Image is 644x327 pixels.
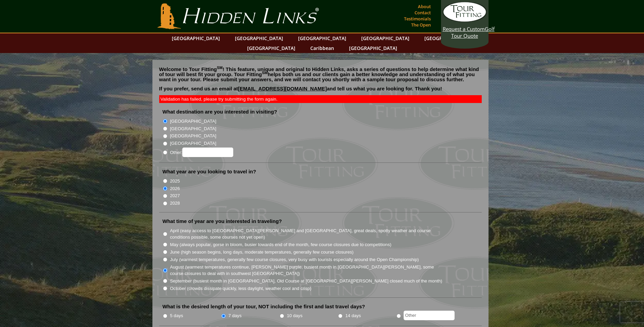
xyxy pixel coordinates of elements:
span: Request a Custom [443,25,485,32]
label: May (always popular, gorse in bloom, busier towards end of the month, few course closures due to ... [170,241,391,248]
label: What destination are you interested in visiting? [163,108,277,115]
sup: SM [217,66,223,70]
label: Other: [170,148,233,157]
label: [GEOGRAPHIC_DATA] [170,125,216,132]
label: [GEOGRAPHIC_DATA] [170,140,216,147]
a: [GEOGRAPHIC_DATA] [244,43,299,53]
label: [GEOGRAPHIC_DATA] [170,118,216,125]
label: What is the desired length of your tour, NOT including the first and last travel days? [163,303,365,310]
label: 2026 [170,185,180,192]
label: October (crowds dissipate quickly, less daylight, weather cool and crisp) [170,285,312,292]
a: Contact [413,8,433,17]
label: 2027 [170,192,180,199]
a: [GEOGRAPHIC_DATA] [295,33,350,43]
label: What time of year are you interested in traveling? [163,218,282,225]
a: [GEOGRAPHIC_DATA] [421,33,476,43]
a: Request a CustomGolf Tour Quote [443,2,487,39]
label: [GEOGRAPHIC_DATA] [170,133,216,139]
p: Welcome to Tour Fitting ! This feature, unique and original to Hidden Links, asks a series of que... [159,67,482,82]
a: Testimonials [402,14,433,23]
a: [GEOGRAPHIC_DATA] [346,43,401,53]
label: 14 days [345,312,361,319]
label: August (warmest temperatures continue, [PERSON_NAME] purple, busiest month in [GEOGRAPHIC_DATA][P... [170,264,443,277]
input: Other: [182,148,233,157]
label: June (high season begins, long days, moderate temperatures, generally few course closures) [170,249,354,256]
label: April (easy access to [GEOGRAPHIC_DATA][PERSON_NAME] and [GEOGRAPHIC_DATA], great deals, spotty w... [170,227,443,241]
input: Other [404,311,455,320]
label: 5 days [170,312,183,319]
a: [GEOGRAPHIC_DATA] [168,33,223,43]
label: 10 days [287,312,302,319]
label: July (warmest temperatures, generally few course closures, very busy with tourists especially aro... [170,256,419,263]
sup: SM [262,71,268,75]
label: 7 days [228,312,242,319]
label: September (busiest month in [GEOGRAPHIC_DATA], Old Course at [GEOGRAPHIC_DATA][PERSON_NAME] close... [170,278,442,285]
label: 2025 [170,178,180,185]
a: About [416,2,433,11]
a: Caribbean [307,43,337,53]
a: [EMAIL_ADDRESS][DOMAIN_NAME] [238,86,327,91]
div: Validation has failed, please try submitting the form again. [159,95,482,103]
label: What year are you looking to travel in? [163,168,256,175]
a: The Open [409,20,433,30]
a: [GEOGRAPHIC_DATA] [232,33,287,43]
p: If you prefer, send us an email at and tell us what you are looking for. Thank you! [159,86,482,96]
a: [GEOGRAPHIC_DATA] [358,33,413,43]
label: 2028 [170,200,180,207]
